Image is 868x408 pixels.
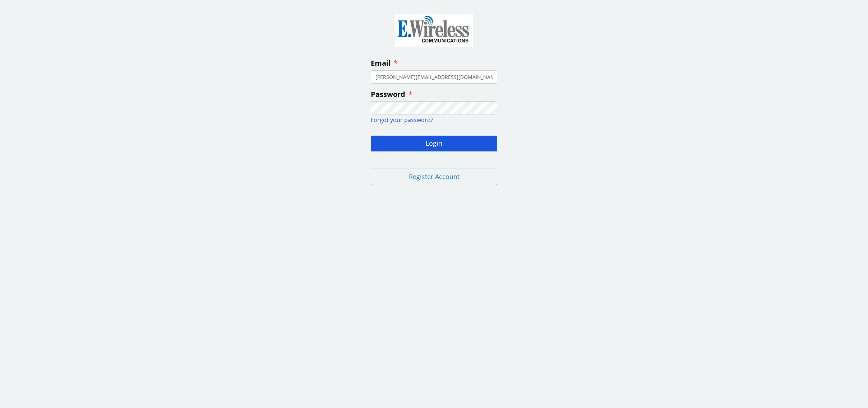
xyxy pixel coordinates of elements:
[371,169,497,185] button: Register Account
[371,70,497,84] input: enter your email address
[371,89,405,99] span: Password
[371,58,391,68] span: Email
[371,136,497,151] button: Login
[371,116,433,124] a: Forgot your password?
